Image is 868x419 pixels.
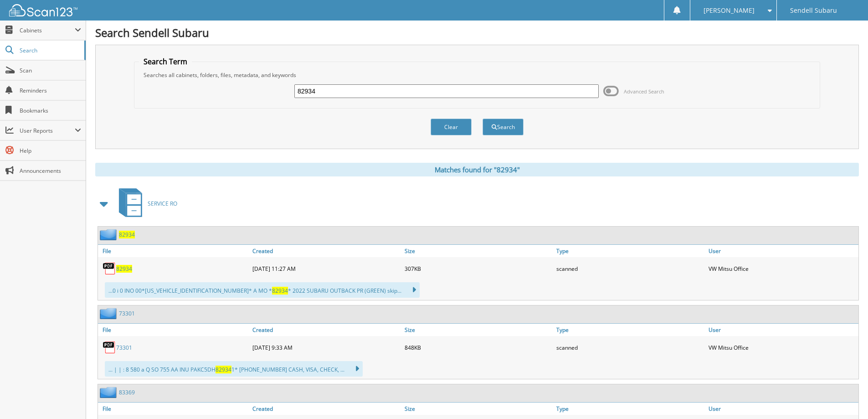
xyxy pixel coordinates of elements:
a: 82934 [116,265,132,273]
a: Size [402,403,555,415]
a: User [706,324,858,336]
a: Type [554,245,706,257]
span: Reminders [20,87,81,94]
button: Search [483,119,524,135]
a: User [706,403,858,415]
a: 82934 [119,231,135,238]
span: User Reports [20,127,75,134]
a: File [98,324,250,336]
a: File [98,245,250,257]
a: File [98,403,250,415]
img: PDF.png [103,341,116,354]
a: Created [250,324,402,336]
span: Advanced Search [624,88,664,95]
div: [DATE] 9:33 AM [250,338,402,357]
a: 73301 [116,344,132,352]
img: scan123-logo-white.svg [9,4,77,16]
span: Cabinets [20,26,75,34]
legend: Search Term [139,57,192,67]
a: 73301 [119,310,135,317]
div: scanned [554,338,706,357]
img: folder2.png [100,387,119,398]
div: VW Mitsu Office [706,338,858,357]
span: 82934 [272,287,288,295]
span: Search [20,47,80,54]
h1: Search Sendell Subaru [95,25,859,40]
a: 83369 [119,388,135,396]
div: Searches all cabinets, folders, files, metadata, and keywords [139,71,815,79]
img: folder2.png [100,229,119,240]
a: SERVICE RO [113,186,177,222]
a: Size [402,324,555,336]
a: Type [554,403,706,415]
span: Bookmarks [20,107,81,114]
a: Size [402,245,555,257]
div: Matches found for "82934" [95,163,859,176]
img: folder2.png [100,308,119,319]
div: 307KB [402,259,555,278]
a: User [706,245,858,257]
div: [DATE] 11:27 AM [250,259,402,278]
a: Created [250,403,402,415]
span: Scan [20,67,81,74]
span: Help [20,147,81,155]
iframe: Chat Widget [822,375,868,419]
div: VW Mitsu Office [706,259,858,278]
button: Clear [431,119,472,135]
span: 82934 [216,366,231,373]
span: Announcements [20,167,81,175]
span: [PERSON_NAME] [704,8,755,13]
a: Type [554,324,706,336]
div: ...0 i 0 INO 00*[US_VEHICLE_IDENTIFICATION_NUMBER]* A MO * * 2022 SUBARU OUTBACK PR (GREEN) skip... [105,282,420,298]
div: ... | | : 8 580 a Q SO 755 AA INU PAKC5DH 1* [PHONE_NUMBER] CASH, VISA, CHECK, ... [105,361,363,377]
span: SERVICE RO [148,200,177,207]
span: Sendell Subaru [790,8,837,13]
div: scanned [554,259,706,278]
img: PDF.png [103,262,116,275]
a: Created [250,245,402,257]
div: 848KB [402,338,555,357]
